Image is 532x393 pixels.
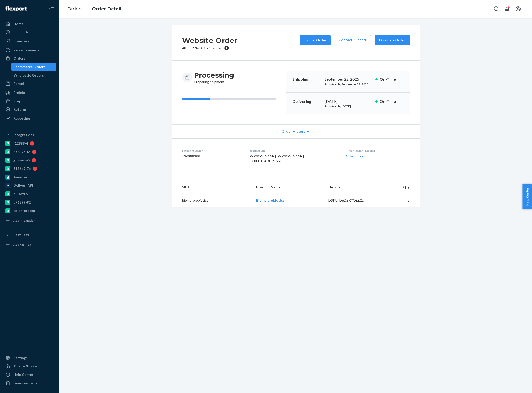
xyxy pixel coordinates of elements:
[324,181,379,194] th: Details
[3,37,56,45] a: Inventory
[346,154,364,158] a: 136988299
[13,183,33,188] div: Deliverr API
[491,4,501,14] button: Open Search Box
[249,149,338,153] dt: Destination
[182,35,238,46] h2: Website Order
[63,2,125,16] ol: breadcrumbs
[13,56,25,61] div: Orders
[14,64,45,69] div: Ecommerce Orders
[3,28,56,36] a: Inbounds
[13,90,26,95] div: Freight
[3,379,56,387] button: Give Feedback
[335,35,371,45] a: Contact Support
[13,158,30,163] div: gnzsuz-v5
[379,38,405,43] div: Duplicate Order
[3,217,56,225] a: Add Integration
[13,166,31,171] div: 5176b9-7b
[13,175,27,180] div: Amazon
[3,105,56,113] a: Returns
[300,35,331,45] button: Cancel Order
[325,77,371,82] div: September 22, 2025
[3,97,56,105] a: Prep
[282,129,305,134] span: Order History
[13,141,28,146] div: f12898-4
[3,131,56,139] button: Integrations
[13,364,39,369] div: Talk to Support
[13,30,28,35] div: Inbounds
[3,80,56,88] a: Parcel
[194,71,234,84] div: Preparing shipment
[67,6,83,12] a: Orders
[13,21,23,26] div: Home
[13,107,27,112] div: Returns
[47,4,56,14] button: Close Navigation
[3,20,56,28] a: Home
[5,6,27,11] img: Flexport logo
[209,46,224,50] span: Standard
[13,48,40,52] div: Replenishments
[325,104,371,108] p: Promised by [DATE]
[11,71,57,79] a: Wholesale Orders
[3,89,56,97] a: Freight
[182,46,238,51] p: # BIO-2747091
[252,181,324,194] th: Product Name
[3,182,56,189] a: Deliverr API
[325,82,371,86] p: Promised by September 22, 2025
[3,156,56,164] a: gnzsuz-v5
[13,218,35,223] div: Add Integration
[13,149,30,154] div: 6e639d-fc
[522,184,532,209] button: Help Center
[207,46,208,50] span: •
[14,73,44,78] div: Wholesale Orders
[182,149,241,153] dt: Flexport Order ID
[3,241,56,249] a: Add Fast Tag
[13,81,24,86] div: Parcel
[13,355,28,360] div: Settings
[13,232,29,237] div: Fast Tags
[249,154,304,163] span: [PERSON_NAME] [PERSON_NAME] [STREET_ADDRESS]
[172,194,252,207] td: bioma_probiotics
[92,6,121,12] a: Order Detail
[3,114,56,122] a: Reporting
[13,39,29,44] div: Inventory
[182,154,241,159] dd: 136988299
[172,181,252,194] th: SKU
[3,198,56,206] a: a76299-82
[375,35,410,45] button: Duplicate Order
[3,165,56,173] a: 5176b9-7b
[513,4,523,14] button: Open account menu
[502,4,512,14] button: Open notifications
[379,194,420,207] td: 3
[11,63,57,71] a: Ecommerce Orders
[13,132,34,137] div: Integrations
[256,198,284,202] a: Bioma probiotics
[3,54,56,62] a: Orders
[13,191,28,196] div: pulsetto
[13,372,33,377] div: Help Center
[3,371,56,379] a: Help Center
[3,190,56,198] a: pulsetto
[13,242,31,247] div: Add Fast Tag
[3,148,56,156] a: 6e639d-fc
[328,198,375,203] div: DSKU: D6DZXYQEE2L
[380,99,404,104] p: On-Time
[3,354,56,362] a: Settings
[325,99,371,104] div: [DATE]
[3,139,56,147] a: f12898-4
[13,200,31,205] div: a76299-82
[292,77,321,82] p: Shipping
[3,46,56,54] a: Replenishments
[292,99,321,104] p: Delivering
[13,381,37,386] div: Give Feedback
[3,362,56,370] a: Talk to Support
[13,208,35,213] div: colon-broom
[194,71,234,79] h3: Processing
[3,231,56,239] button: Fast Tags
[13,99,21,104] div: Prep
[346,149,409,153] dt: Buyer Order Tracking
[380,77,404,82] p: On-Time
[379,181,420,194] th: Qty
[3,207,56,215] a: colon-broom
[3,173,56,181] a: Amazon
